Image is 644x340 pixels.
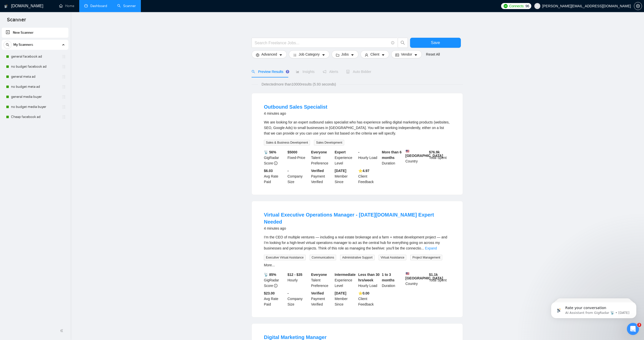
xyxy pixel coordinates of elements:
span: Project Management [410,255,442,260]
li: My Scanners [2,40,68,122]
span: search [398,40,408,45]
span: double-left [60,328,65,333]
span: holder [62,85,66,89]
span: info-circle [274,284,277,287]
b: $ 76.9k [429,150,440,154]
div: Avg Rate Paid [263,168,287,185]
span: holder [62,65,66,69]
div: Total Spent [428,272,452,288]
div: Country [405,272,428,288]
a: searchScanner [117,4,136,8]
b: Verified [311,291,324,295]
span: Client [370,52,379,57]
span: Alerts [323,70,338,74]
li: New Scanner [2,28,68,38]
button: barsJob Categorycaret-down [289,50,329,58]
a: Digital Marketing Manager [264,334,327,340]
a: Expand [425,246,437,250]
button: folderJobscaret-down [332,50,359,58]
div: Tooltip anchor [285,69,290,74]
span: 96 [526,3,529,9]
span: caret-down [414,53,418,57]
div: Duration [381,272,405,288]
a: no budget facebook ad [11,62,59,72]
a: Virtual Executive Operations Manager - [DATE][DOMAIN_NAME] Expert Needed [264,212,434,225]
span: bars [293,53,297,57]
button: userClientcaret-down [360,50,389,58]
b: $ 1.1k [429,273,438,277]
span: Executive Virtual Assistance [264,255,306,260]
div: Payment Verified [310,290,334,307]
div: Hourly [287,272,310,288]
img: 🇺🇸 [406,149,409,153]
b: [GEOGRAPHIC_DATA] [406,149,443,158]
span: ... [421,246,424,250]
b: [DATE] [335,169,346,173]
a: general facebook ad [11,52,59,62]
span: info-circle [391,41,394,45]
a: no budget media buyer [11,102,59,112]
span: holder [62,75,66,79]
div: I’m the CEO of multiple ventures — including a real estate brokerage and a farm + retreat develop... [264,234,451,251]
div: Company Size [287,168,310,185]
a: general media buyer [11,92,59,102]
div: Experience Level [334,149,357,166]
b: Intermediate [335,273,355,277]
span: caret-down [381,53,385,57]
a: Outbound Sales Specialist [264,104,327,110]
button: search [4,41,12,49]
b: ⭐️ 0.00 [358,291,369,295]
a: homeHome [59,4,74,8]
img: upwork-logo.png [504,4,508,8]
div: Total Spent [428,149,452,166]
span: Advanced [261,52,277,57]
div: Country [405,149,428,166]
div: Avg Rate Paid [263,290,287,307]
div: Talent Preference [310,272,334,288]
div: Member Since [334,290,357,307]
span: Scanner [3,16,30,27]
span: robot [346,70,350,73]
span: holder [62,115,66,119]
div: GigRadar Score [263,149,287,166]
a: Reset All [426,52,440,57]
b: More than 6 months [382,150,402,160]
span: info-circle [274,161,277,165]
span: Sales Development [314,140,344,145]
span: Auto Bidder [346,70,371,74]
a: Cheap facebook ad [11,112,59,122]
div: 4 minutes ago [264,225,451,231]
div: Talent Preference [310,149,334,166]
b: 📡 85% [264,273,276,277]
span: Connects: [509,3,524,9]
span: search [252,70,255,73]
b: 📡 56% [264,150,276,154]
a: no budget meta ad [11,82,59,92]
div: 4 minutes ago [264,110,327,116]
span: I’m the CEO of multiple ventures — including a real estate brokerage and a farm + retreat develop... [264,235,447,250]
b: [GEOGRAPHIC_DATA] [406,272,443,280]
button: idcardVendorcaret-down [391,50,422,58]
span: holder [62,105,66,109]
span: Virtual Assistance [379,255,407,260]
div: Fixed-Price [287,149,310,166]
div: Client Feedback [357,168,381,185]
span: Job Category [299,52,319,57]
b: - [358,150,359,154]
a: general meta ad [11,72,59,82]
button: search [398,38,408,48]
b: $6.03 [264,169,273,173]
span: Preview Results [252,70,288,74]
a: New Scanner [6,28,64,38]
b: ⭐️ 4.97 [358,169,369,173]
span: idcard [395,53,399,57]
div: Experience Level [334,272,357,288]
a: setting [634,4,642,8]
b: Everyone [311,273,327,277]
b: 1 to 3 months [382,273,395,282]
div: GigRadar Score [263,272,287,288]
img: logo [4,2,8,10]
